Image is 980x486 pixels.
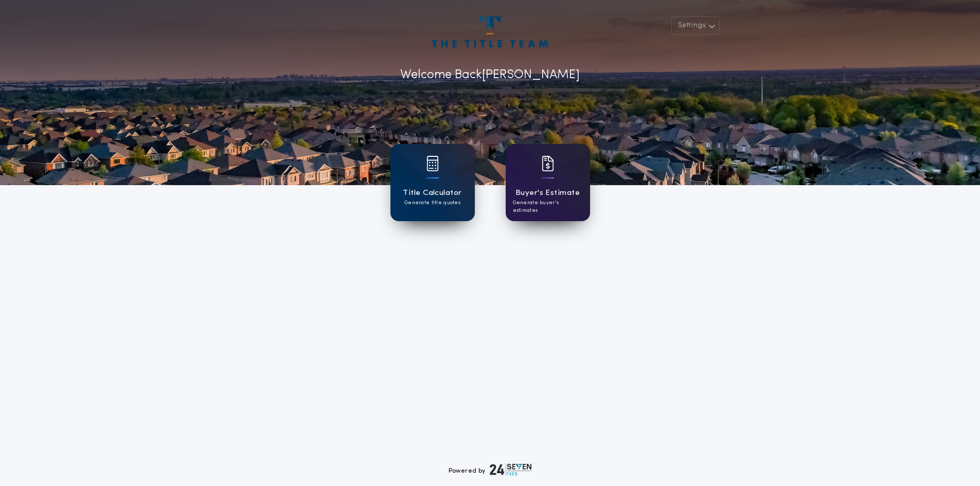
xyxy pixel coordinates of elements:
button: Settings [671,16,720,35]
p: Generate buyer's estimates [513,199,583,214]
div: Powered by [449,463,532,476]
p: Generate title quotes [404,199,460,207]
p: Welcome Back [PERSON_NAME] [400,66,580,84]
img: card icon [542,156,554,171]
a: card iconTitle CalculatorGenerate title quotes [390,144,475,221]
h1: Title Calculator [403,187,461,199]
img: account-logo [432,16,547,47]
img: card icon [426,156,439,171]
img: logo [490,463,532,476]
a: card iconBuyer's EstimateGenerate buyer's estimates [506,144,590,221]
h1: Buyer's Estimate [515,187,580,199]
